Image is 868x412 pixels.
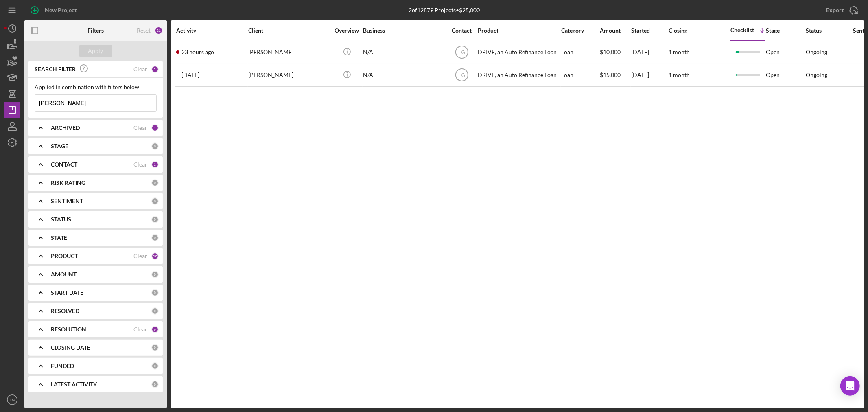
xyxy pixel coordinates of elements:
div: Ongoing [806,49,827,55]
div: 6 [151,326,159,333]
div: 0 [151,216,159,223]
button: New Project [24,2,85,18]
div: 0 [151,381,159,388]
b: CLOSING DATE [51,344,90,351]
b: START DATE [51,289,83,296]
div: Open [766,64,805,86]
time: 2025-08-11 16:58 [181,72,199,78]
text: LG [458,72,465,78]
button: LG [4,392,20,408]
div: Loan [561,64,599,86]
div: [PERSON_NAME] [248,64,330,86]
b: STATUS [51,216,71,223]
div: Applied in combination with filters below [35,84,157,90]
div: Overview [332,27,362,34]
b: FUNDED [51,363,74,369]
time: 1 month [669,48,690,55]
div: 12 [151,252,159,260]
div: 0 [151,344,159,351]
div: 0 [151,289,159,296]
div: Clear [133,125,147,131]
b: SEARCH FILTER [35,66,76,72]
div: Status [806,27,845,34]
text: LG [458,50,465,55]
div: DRIVE, an Auto Refinance Loan [478,42,559,63]
div: Clear [133,326,147,333]
b: STATE [51,234,67,241]
div: New Project [45,2,77,18]
div: Product [478,27,559,34]
div: 1 [151,66,159,73]
button: Apply [79,45,112,57]
div: 21 [155,26,163,35]
div: Amount [600,27,630,34]
div: 0 [151,197,159,205]
b: RESOLUTION [51,326,86,333]
div: Closing [669,27,730,34]
time: 2025-08-18 23:11 [181,49,214,55]
div: Reset [137,27,151,34]
div: 2 of 12879 Projects • $25,000 [409,7,480,13]
div: Clear [133,66,147,72]
b: STAGE [51,143,68,149]
div: Started [631,27,668,34]
div: [DATE] [631,64,668,86]
div: Activity [176,27,247,34]
time: 1 month [669,71,690,78]
div: $15,000 [600,64,630,86]
div: 0 [151,271,159,278]
div: 1 [151,124,159,131]
div: Checklist [730,27,754,33]
div: N/A [363,42,444,63]
div: Client [248,27,330,34]
div: Clear [133,253,147,259]
div: Stage [766,27,805,34]
div: 0 [151,307,159,315]
div: Ongoing [806,72,827,78]
div: Business [363,27,444,34]
div: DRIVE, an Auto Refinance Loan [478,64,559,86]
div: 0 [151,362,159,370]
div: Contact [446,27,477,34]
b: RISK RATING [51,180,85,186]
div: Clear [133,161,147,168]
button: Export [818,2,864,18]
div: $10,000 [600,42,630,63]
div: Loan [561,42,599,63]
div: Category [561,27,599,34]
div: Export [826,2,844,18]
b: Filters [87,27,104,34]
b: PRODUCT [51,253,78,259]
b: LATEST ACTIVITY [51,381,97,388]
b: AMOUNT [51,271,77,278]
div: Apply [88,45,103,57]
b: ARCHIVED [51,125,80,131]
div: 0 [151,142,159,150]
div: 0 [151,179,159,186]
text: LG [10,398,15,402]
div: Open Intercom Messenger [840,376,860,396]
div: Open [766,42,805,63]
div: N/A [363,64,444,86]
div: 1 [151,161,159,168]
div: [DATE] [631,42,668,63]
div: [PERSON_NAME] [248,42,330,63]
b: RESOLVED [51,308,79,314]
b: CONTACT [51,161,77,168]
b: SENTIMENT [51,198,83,204]
div: 0 [151,234,159,241]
